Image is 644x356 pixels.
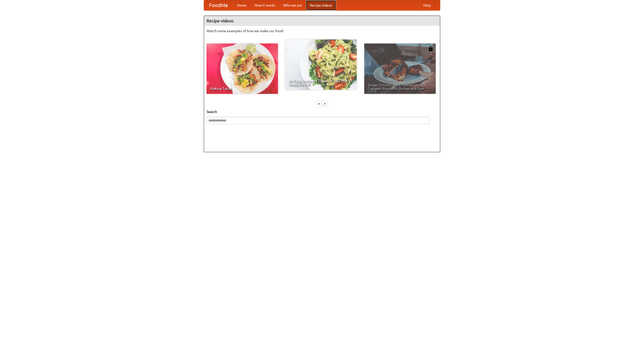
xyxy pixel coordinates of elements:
a: Who we are [279,0,306,10]
h4: Recipe videos [204,16,440,26]
div: » [323,100,327,107]
a: How it works [251,0,279,10]
div: « [317,100,321,107]
p: Watch some examples of how we make our food! [207,28,437,33]
a: Making Tacos [207,44,278,94]
a: Home [233,0,251,10]
a: Recipe videos [306,0,336,10]
h5: Search [207,109,437,114]
img: 483408.png [428,46,433,51]
span: Making Tacos [210,87,274,90]
a: Help [419,0,435,10]
a: An Easy, Summery Tomato Pasta That's Ready for Fall [285,39,357,90]
span: An Easy, Summery Tomato Pasta That's Ready for Fall [289,79,353,86]
a: FoodMe [204,0,233,10]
